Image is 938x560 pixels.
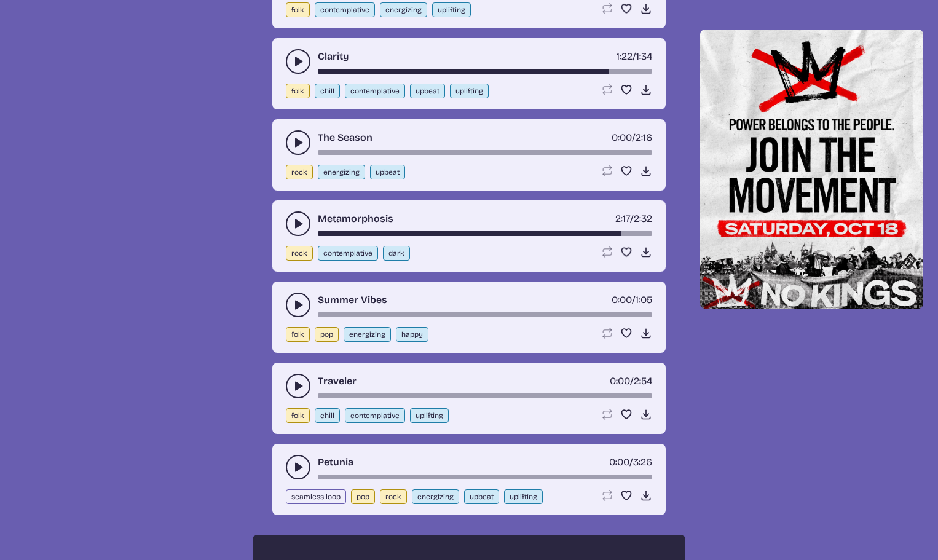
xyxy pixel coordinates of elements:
button: Favorite [620,408,633,420]
button: uplifting [504,489,543,504]
a: Clarity [318,49,349,64]
button: Favorite [620,489,633,502]
button: chill [315,84,340,98]
button: play-pause toggle [286,211,310,236]
span: 3:26 [633,456,652,468]
button: Favorite [620,84,633,96]
a: Summer Vibes [318,293,387,307]
button: uplifting [432,2,471,17]
div: song-time-bar [318,475,652,479]
button: Loop [601,489,613,502]
button: dark [383,246,410,261]
button: contemplative [345,408,405,423]
button: energizing [412,489,459,504]
button: contemplative [345,84,405,98]
button: rock [286,246,313,261]
span: 2:54 [634,375,652,387]
button: pop [315,327,339,342]
span: timer [612,132,632,143]
a: Petunia [318,455,353,470]
div: / [612,130,652,145]
button: energizing [380,2,427,17]
a: Traveler [318,374,357,388]
button: rock [286,165,313,179]
a: The Season [318,130,372,145]
button: play-pause toggle [286,49,310,74]
div: song-time-bar [318,312,652,317]
button: play-pause toggle [286,374,310,398]
div: song-time-bar [318,69,652,74]
button: Loop [601,408,613,420]
button: Loop [601,84,613,96]
button: play-pause toggle [286,293,310,317]
button: contemplative [315,2,375,17]
div: song-time-bar [318,150,652,155]
div: / [610,374,652,388]
button: folk [286,84,310,98]
button: Favorite [620,165,633,177]
div: / [612,293,652,307]
button: Loop [601,2,613,15]
button: Favorite [620,246,633,258]
span: timer [610,375,630,387]
button: energizing [318,165,365,179]
a: Metamorphosis [318,211,393,226]
div: song-time-bar [318,393,652,398]
span: timer [612,294,632,306]
span: timer [615,213,630,224]
button: chill [315,408,340,423]
button: upbeat [464,489,499,504]
div: song-time-bar [318,231,652,236]
span: timer [617,50,633,62]
div: / [615,211,652,226]
button: play-pause toggle [286,455,310,479]
button: Loop [601,327,613,339]
div: / [609,455,652,470]
button: folk [286,408,310,423]
button: energizing [344,327,391,342]
span: timer [609,456,629,468]
button: folk [286,327,310,342]
button: Loop [601,165,613,177]
div: / [617,49,652,64]
img: Help save our democracy! [700,30,923,309]
button: uplifting [450,84,489,98]
button: rock [380,489,407,504]
button: Favorite [620,2,633,15]
button: play-pause toggle [286,130,310,155]
button: uplifting [410,408,449,423]
span: 1:05 [636,294,652,306]
button: seamless loop [286,489,346,504]
span: 2:32 [634,213,652,224]
button: Favorite [620,327,633,339]
button: Loop [601,246,613,258]
button: contemplative [318,246,378,261]
button: folk [286,2,310,17]
span: 1:34 [636,50,652,62]
span: 2:16 [636,132,652,143]
button: upbeat [370,165,405,179]
button: upbeat [410,84,445,98]
button: pop [351,489,375,504]
button: happy [396,327,428,342]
